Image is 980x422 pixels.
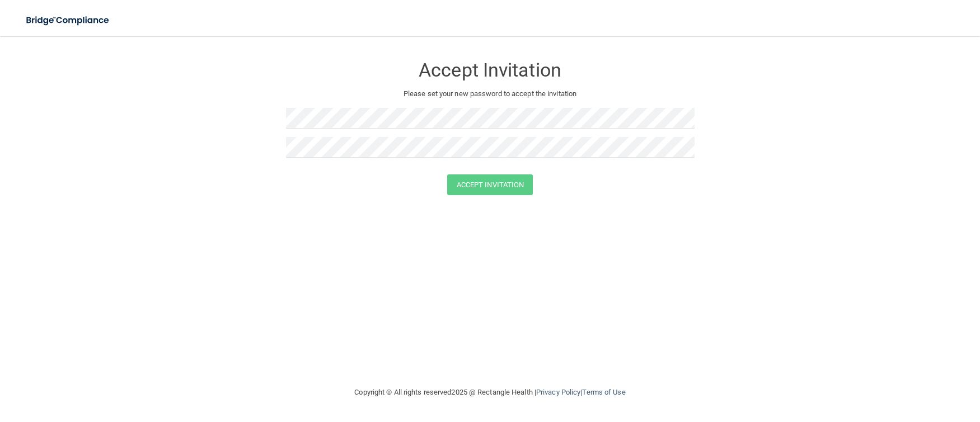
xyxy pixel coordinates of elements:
[286,374,695,410] div: Copyright © All rights reserved 2025 @ Rectangle Health | |
[286,60,695,80] h3: Accept Invitation
[447,174,533,195] button: Accept Invitation
[17,9,120,32] img: bridge_compliance_login_screen.278c3ca4.svg
[536,388,580,396] a: Privacy Policy
[294,87,686,101] p: Please set your new password to accept the invitation
[582,388,625,396] a: Terms of Use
